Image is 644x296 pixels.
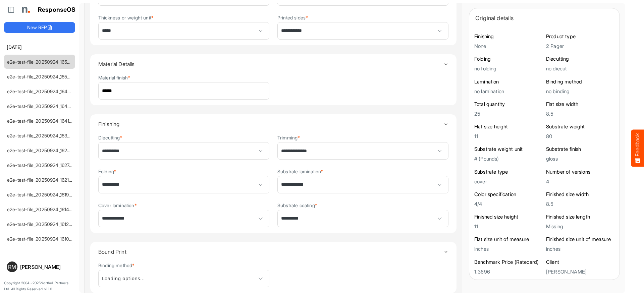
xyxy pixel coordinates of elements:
[4,22,75,33] button: New RFP
[18,3,32,16] img: Northell
[98,114,448,134] summary: Toggle content
[474,179,543,184] h5: cover
[546,78,614,85] h6: Binding method
[474,191,543,198] h6: Color specification
[98,121,443,127] h4: Finishing
[98,15,154,20] label: Thickness or weight unit
[631,129,644,167] button: Feedback
[98,61,443,67] h4: Material Details
[546,214,614,220] h6: Finished size length
[474,259,543,265] h6: Benchmark Price (Ratecard)
[7,59,75,65] a: e2e-test-file_20250924_165507
[98,203,137,208] label: Cover lamination
[474,43,543,49] h5: None
[474,56,543,62] h6: Folding
[546,246,614,252] h5: inches
[546,111,614,117] h5: 8.5
[475,13,613,23] div: Original details
[98,135,122,140] label: Diecutting
[98,169,116,174] label: Folding
[474,88,543,94] h5: no lamination
[474,66,543,71] h5: no folding
[474,146,543,153] h6: Substrate weight unit
[7,236,75,242] a: e2e-test-file_20250924_161029
[20,264,72,270] div: [PERSON_NAME]
[546,156,614,162] h5: gloss
[546,43,614,49] h5: 2 Pager
[474,246,543,252] h5: inches
[7,133,75,138] a: e2e-test-file_20250924_163739
[7,177,75,183] a: e2e-test-file_20250924_162142
[546,33,614,40] h6: Product type
[546,169,614,175] h6: Number of versions
[474,224,543,229] h5: 11
[7,162,75,168] a: e2e-test-file_20250924_162747
[474,133,543,139] h5: 11
[546,236,614,243] h6: Finished size unit of measure
[4,280,75,292] p: Copyright 2004 - 2025 Northell Partners Ltd. All Rights Reserved. v 1.1.0
[38,6,76,13] h1: ResponseOS
[546,179,614,184] h5: 4
[7,118,74,124] a: e2e-test-file_20250924_164137
[7,206,75,212] a: e2e-test-file_20250924_161429
[546,224,614,229] h5: Missing
[7,74,76,79] a: e2e-test-file_20250924_165023
[277,135,300,140] label: Trimming
[474,123,543,130] h6: Flat size height
[98,242,448,261] summary: Toggle content
[4,44,75,51] h6: [DATE]
[7,147,76,153] a: e2e-test-file_20250924_162904
[474,269,543,275] h5: 1.3696
[546,146,614,153] h6: Substrate finish
[546,66,614,71] h5: no diecut
[474,214,543,220] h6: Finished size height
[474,33,543,40] h6: Finishing
[546,191,614,198] h6: Finished size width
[546,88,614,94] h5: no binding
[7,221,74,227] a: e2e-test-file_20250924_161235
[7,192,74,197] a: e2e-test-file_20250924_161957
[546,101,614,108] h6: Flat size width
[546,201,614,207] h5: 8.5
[277,169,323,174] label: Substrate lamination
[98,249,443,255] h4: Bound Print
[546,133,614,139] h5: 80
[546,56,614,62] h6: Diecutting
[474,236,543,243] h6: Flat size unit of measure
[7,88,74,94] a: e2e-test-file_20250924_164712
[474,101,543,108] h6: Total quantity
[474,111,543,117] h5: 25
[7,103,76,109] a: e2e-test-file_20250924_164246
[98,263,135,268] label: Binding method
[8,264,16,270] span: RM
[98,75,130,80] label: Material finish
[546,123,614,130] h6: Substrate weight
[474,78,543,85] h6: Lamination
[546,269,614,275] h5: [PERSON_NAME]
[474,169,543,175] h6: Substrate type
[546,259,614,265] h6: Client
[277,203,317,208] label: Substrate coating
[277,15,308,20] label: Printed sides
[474,201,543,207] h5: 4/4
[98,54,448,74] summary: Toggle content
[474,156,543,162] h5: # (Pounds)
